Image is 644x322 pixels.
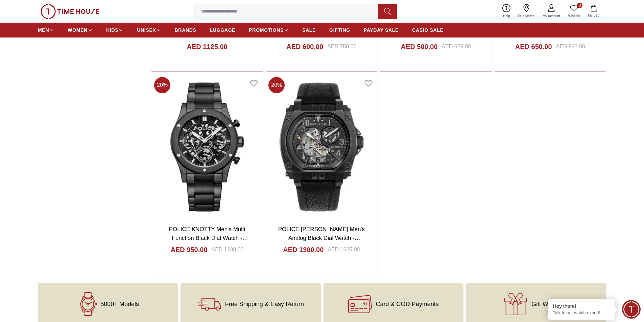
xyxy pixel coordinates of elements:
h4: AED 650.00 [515,42,552,51]
a: WOMEN [68,24,93,36]
div: Hey there! [553,303,610,309]
span: KIDS [106,27,118,33]
a: CASIO SALE [412,24,444,36]
span: BRANDS [175,27,196,33]
span: SALE [302,27,316,33]
a: 0Wishlist [564,3,584,20]
a: SALE [302,24,316,36]
h4: AED 500.00 [401,42,438,51]
span: Our Stores [516,14,537,19]
span: My Bag [585,13,602,18]
a: PAYDAY SALE [364,24,399,36]
a: POLICE [PERSON_NAME] Men's Analog Black Dial Watch - PEWGE0040003 [278,226,365,250]
span: UNISEX [137,27,156,33]
span: 0 [577,3,582,8]
div: AED 1625.00 [328,246,360,254]
span: MEN [38,27,49,33]
span: GIFTING [329,27,350,33]
div: AED 750.00 [327,43,356,51]
a: GIFTING [329,24,350,36]
span: 5000+ Models [100,301,139,307]
span: Wishlist [566,14,582,19]
span: 20 % [268,77,285,93]
img: ... [41,4,99,19]
a: POLICE KNOTTY Men's Multi Function Black Dial Watch - PEWJK0006401 [169,226,248,250]
a: KIDS [106,24,123,36]
span: 20 % [154,77,170,93]
span: Card & COD Payments [376,301,439,307]
a: PROMOTIONS [249,24,289,36]
button: My Bag [584,3,603,19]
span: PAYDAY SALE [364,27,399,33]
img: POLICE KNOTTY Men's Multi Function Black Dial Watch - PEWJK0006401 [151,74,263,220]
div: AED 625.00 [442,43,471,51]
a: BRANDS [175,24,196,36]
a: UNISEX [137,24,161,36]
span: Free Shipping & Easy Return [225,301,304,307]
span: My Account [540,14,563,19]
h4: AED 600.00 [286,42,323,51]
div: Chat Widget [622,300,641,319]
a: MEN [38,24,54,36]
div: AED 1188.00 [212,246,244,254]
div: AED 813.00 [556,43,585,51]
a: LUGGAGE [210,24,236,36]
span: LUGGAGE [210,27,236,33]
span: CASIO SALE [412,27,444,33]
p: Talk to our watch expert! [553,310,610,316]
h4: AED 950.00 [171,245,208,254]
a: Help [499,3,514,20]
span: Help [500,14,513,19]
span: WOMEN [68,27,88,33]
h4: AED 1300.00 [283,245,324,254]
a: Our Stores [514,3,539,20]
span: PROMOTIONS [249,27,284,33]
img: POLICE NORWOOD Men's Analog Black Dial Watch - PEWGE0040003 [266,74,377,220]
h4: AED 1125.00 [187,42,228,51]
span: Gift Wrapping [531,301,569,307]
